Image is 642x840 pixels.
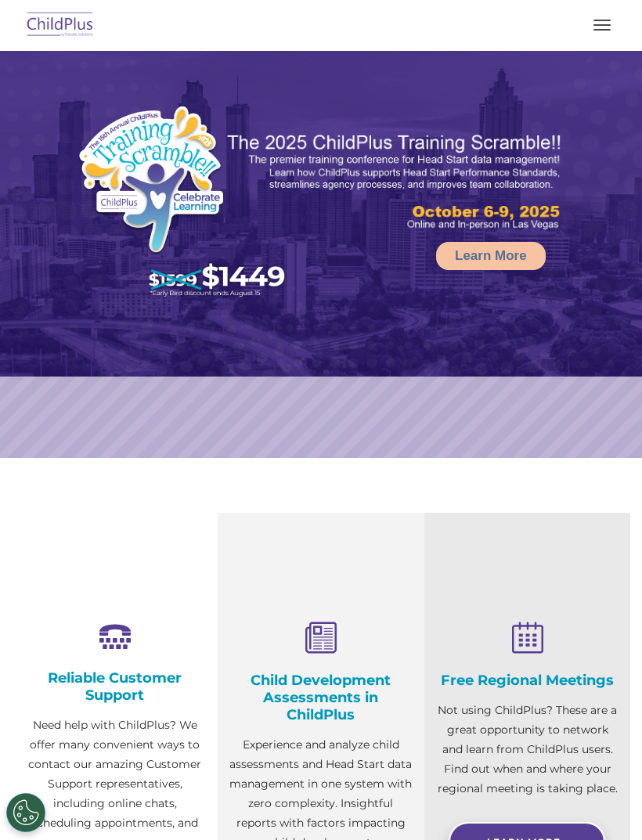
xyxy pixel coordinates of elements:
[6,793,45,832] button: Cookies Settings
[436,672,619,689] h4: Free Regional Meetings
[23,7,97,44] img: ChildPlus by Procare Solutions
[23,669,206,704] h4: Reliable Customer Support
[436,242,546,270] a: Learn More
[436,701,619,799] p: Not using ChildPlus? These are a great opportunity to network and learn from ChildPlus users. Fin...
[229,672,412,723] h4: Child Development Assessments in ChildPlus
